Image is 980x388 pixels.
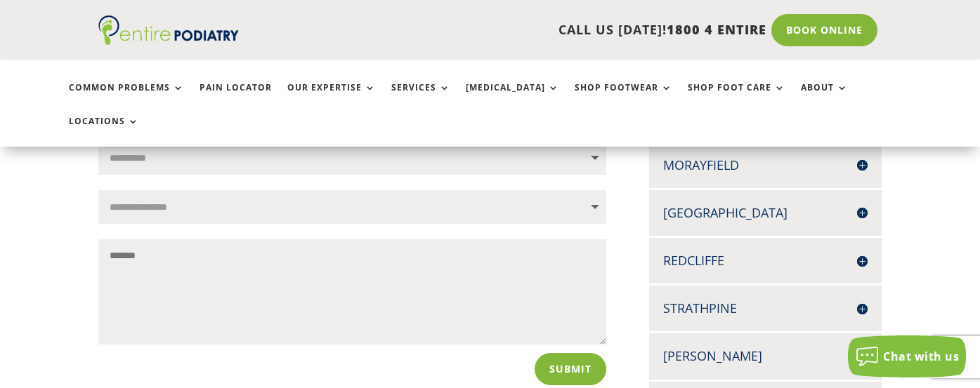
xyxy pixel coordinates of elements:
[575,83,672,113] a: Shop Footwear
[287,83,376,113] a: Our Expertise
[69,83,184,113] a: Common Problems
[663,204,868,222] h4: [GEOGRAPHIC_DATA]
[667,21,766,38] span: 1800 4 ENTIRE
[98,34,239,48] a: Entire Podiatry
[771,14,877,46] a: Book Online
[277,21,766,39] p: CALL US [DATE]!
[98,15,239,45] img: logo (1)
[663,347,868,365] h4: [PERSON_NAME]
[663,156,868,174] h4: Morayfield
[801,83,848,113] a: About
[663,252,868,269] h4: Redcliffe
[663,300,868,317] h4: Strathpine
[848,335,966,377] button: Chat with us
[200,83,272,113] a: Pain Locator
[391,83,450,113] a: Services
[688,83,785,113] a: Shop Foot Care
[535,353,606,385] button: Submit
[883,349,959,364] span: Chat with us
[69,116,139,147] a: Locations
[466,83,559,113] a: [MEDICAL_DATA]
